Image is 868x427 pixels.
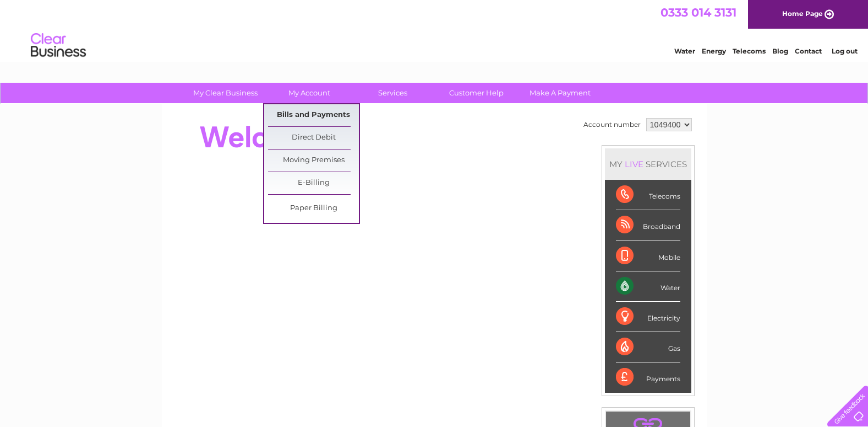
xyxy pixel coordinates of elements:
a: Make A Payment [515,83,605,103]
a: Paper Billing [268,198,359,220]
div: Water [616,271,680,302]
div: Payments [616,362,680,392]
a: Energy [702,47,726,55]
a: Bills and Payments [268,104,359,126]
img: logo.png [30,29,86,62]
a: Moving Premises [268,150,359,172]
a: My Account [264,83,354,103]
a: E-Billing [268,172,359,194]
a: Blog [772,47,788,55]
a: Water [674,47,695,55]
a: Telecoms [733,47,766,55]
a: Log out [832,47,858,55]
a: 0333 014 3131 [660,6,736,19]
a: Direct Debit [268,127,359,149]
a: Customer Help [431,83,522,103]
div: Broadband [616,210,680,241]
div: Clear Business is a trading name of Verastar Limited (registered in [GEOGRAPHIC_DATA] No. 3667643... [174,6,695,54]
td: Account number [581,115,643,134]
a: My Clear Business [180,83,271,103]
div: Electricity [616,302,680,332]
a: Contact [795,47,822,55]
div: MY SERVICES [605,148,691,180]
div: Gas [616,332,680,362]
div: LIVE [623,159,646,169]
a: Services [347,83,438,103]
div: Telecoms [616,180,680,210]
div: Mobile [616,241,680,271]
